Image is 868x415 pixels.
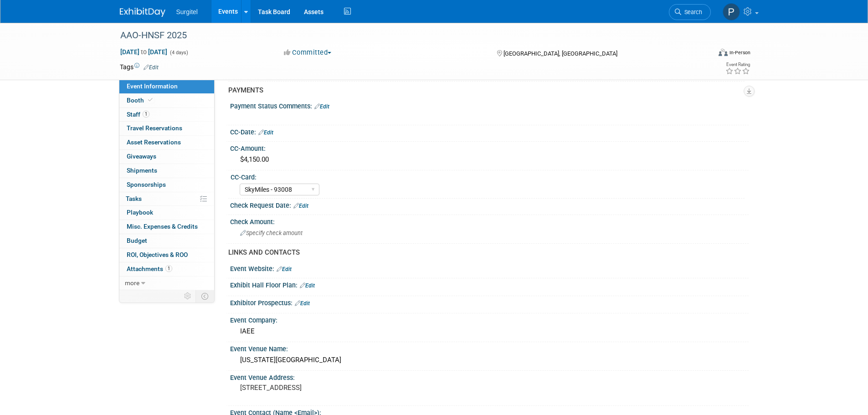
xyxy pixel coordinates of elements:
[127,153,156,160] span: Giveaways
[723,3,740,20] img: Paul Wisniewski
[669,4,711,20] a: Search
[119,277,214,290] a: more
[127,124,182,132] span: Travel Reservations
[119,136,214,149] a: Asset Reservations
[127,111,149,118] span: Staff
[117,27,697,44] div: AAO-HNSF 2025
[228,248,742,257] div: LINKS AND CONTACTS
[295,300,310,307] a: Edit
[127,237,147,244] span: Budget
[169,50,188,56] span: (4 days)
[176,8,198,15] span: Surgitel
[230,278,749,290] div: Exhibit Hall Floor Plan:
[240,230,303,236] span: Specify check amount
[144,64,159,71] a: Edit
[119,150,214,164] a: Giveaways
[230,296,749,308] div: Exhibitor Prospectus:
[119,248,214,262] a: ROI, Objectives & ROO
[139,48,148,56] span: to
[120,62,159,72] td: Tags
[143,111,149,118] span: 1
[119,178,214,192] a: Sponsorships
[195,290,214,302] td: Toggle Event Tabs
[240,384,436,392] pre: [STREET_ADDRESS]
[165,265,172,272] span: 1
[729,49,750,56] div: In-Person
[230,125,749,137] div: CC-Date:
[126,195,142,202] span: Tasks
[230,313,749,325] div: Event Company:
[314,103,329,110] a: Edit
[127,181,166,188] span: Sponsorships
[503,50,617,57] span: [GEOGRAPHIC_DATA], [GEOGRAPHIC_DATA]
[119,164,214,178] a: Shipments
[120,48,168,56] span: [DATE] [DATE]
[657,47,751,61] div: Event Format
[119,234,214,248] a: Budget
[127,265,172,272] span: Attachments
[230,142,749,153] div: CC-Amount:
[119,262,214,276] a: Attachments1
[127,251,188,258] span: ROI, Objectives & ROO
[148,97,153,102] i: Booth reservation complete
[119,206,214,220] a: Playbook
[119,220,214,234] a: Misc. Expenses & Credits
[230,262,749,274] div: Event Website:
[127,209,153,216] span: Playbook
[127,223,198,230] span: Misc. Expenses & Credits
[237,324,742,338] div: IAEE
[119,122,214,135] a: Travel Reservations
[119,94,214,108] a: Booth
[681,9,702,15] span: Search
[237,353,742,367] div: [US_STATE][GEOGRAPHIC_DATA]
[127,138,181,146] span: Asset Reservations
[230,99,749,111] div: Payment Status Comments:
[127,167,157,174] span: Shipments
[300,282,315,289] a: Edit
[127,97,154,104] span: Booth
[125,279,139,287] span: more
[180,290,196,302] td: Personalize Event Tab Strip
[119,80,214,93] a: Event Information
[725,62,750,67] div: Event Rating
[237,153,742,167] div: $4,150.00
[127,82,178,90] span: Event Information
[119,192,214,206] a: Tasks
[293,203,308,209] a: Edit
[120,8,165,17] img: ExhibitDay
[230,215,749,226] div: Check Amount:
[119,108,214,122] a: Staff1
[230,371,749,382] div: Event Venue Address:
[230,342,749,354] div: Event Venue Name:
[719,49,728,56] img: Format-Inperson.png
[228,86,742,95] div: PAYMENTS
[230,199,749,210] div: Check Request Date:
[258,129,273,136] a: Edit
[281,48,335,57] button: Committed
[277,266,292,272] a: Edit
[231,170,745,182] div: CC-Card:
